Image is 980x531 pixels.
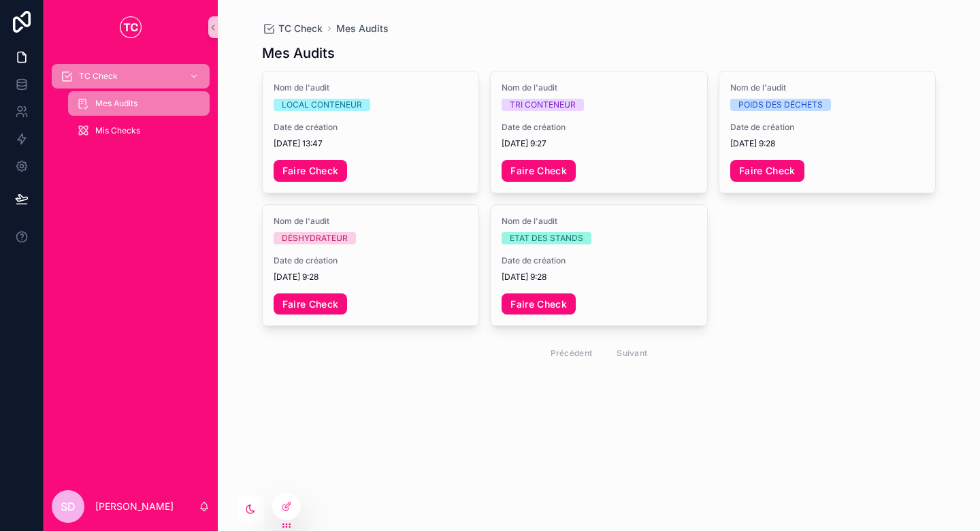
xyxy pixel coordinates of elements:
[502,255,696,266] span: Date de création
[274,160,348,182] a: Faire Check
[278,22,323,35] span: TC Check
[52,64,210,88] a: TC Check
[510,99,576,111] div: TRI CONTENEUR
[502,82,696,93] span: Nom de l'audit
[274,255,468,266] span: Date de création
[262,22,323,35] a: TC Check
[274,216,468,227] span: Nom de l'audit
[730,138,925,149] span: [DATE] 9:28
[502,272,696,283] span: [DATE] 9:28
[79,71,118,82] span: TC Check
[274,293,348,315] a: Faire Check
[262,44,335,63] h1: Mes Audits
[274,82,468,93] span: Nom de l'audit
[262,71,480,193] a: Nom de l'auditLOCAL CONTENEURDate de création[DATE] 13:47Faire Check
[61,498,76,515] span: SD
[274,272,468,283] span: [DATE] 9:28
[274,138,468,149] span: [DATE] 13:47
[95,500,174,513] p: [PERSON_NAME]
[502,293,576,315] a: Faire Check
[730,122,925,133] span: Date de création
[262,204,480,327] a: Nom de l'auditDÉSHYDRATEURDate de création[DATE] 9:28Faire Check
[490,204,708,327] a: Nom de l'auditETAT DES STANDSDate de création[DATE] 9:28Faire Check
[95,98,137,109] span: Mes Audits
[44,54,218,161] div: scrollable content
[730,82,925,93] span: Nom de l'audit
[510,232,583,244] div: ETAT DES STANDS
[120,16,142,38] img: App logo
[719,71,936,193] a: Nom de l'auditPOIDS DES DÉCHETSDate de création[DATE] 9:28Faire Check
[502,160,576,182] a: Faire Check
[502,138,696,149] span: [DATE] 9:27
[68,91,210,116] a: Mes Audits
[282,232,348,244] div: DÉSHYDRATEUR
[502,216,696,227] span: Nom de l'audit
[490,71,708,193] a: Nom de l'auditTRI CONTENEURDate de création[DATE] 9:27Faire Check
[95,125,140,136] span: Mis Checks
[68,118,210,143] a: Mis Checks
[502,122,696,133] span: Date de création
[282,99,362,111] div: LOCAL CONTENEUR
[730,160,804,182] a: Faire Check
[336,22,389,35] a: Mes Audits
[274,122,468,133] span: Date de création
[738,99,823,111] div: POIDS DES DÉCHETS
